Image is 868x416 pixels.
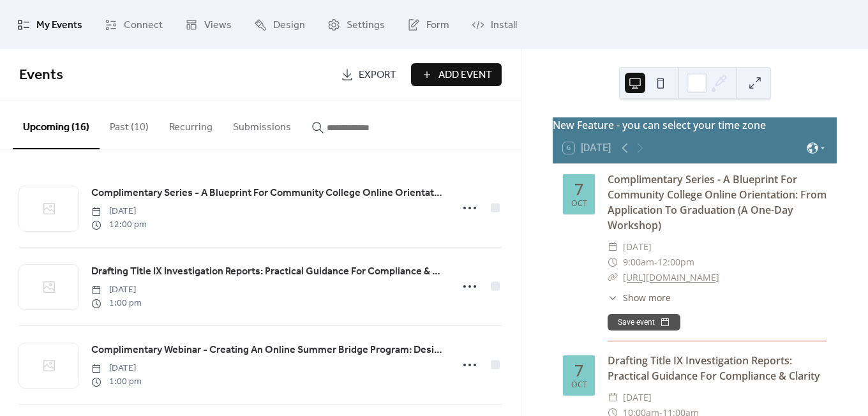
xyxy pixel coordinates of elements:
[124,15,163,35] span: Connect
[553,117,837,133] div: New Feature - you can select your time zone
[623,239,652,255] span: [DATE]
[318,5,394,44] a: Settings
[571,200,587,208] div: Oct
[91,297,142,310] span: 1:00 pm
[608,172,827,232] a: Complimentary Series - A Blueprint For Community College Online Orientation: From Application To ...
[574,181,583,197] div: 7
[438,68,492,83] span: Add Event
[13,101,100,149] button: Upcoming (16)
[608,270,618,285] div: ​
[608,390,618,405] div: ​
[623,291,671,304] span: Show more
[657,255,694,270] span: 12:00pm
[623,255,654,270] span: 9:00am
[19,61,63,89] span: Events
[91,185,444,202] a: Complimentary Series - A Blueprint For Community College Online Orientation: From Application To ...
[398,5,459,44] a: Form
[331,63,406,86] a: Export
[91,342,444,359] a: Complimentary Webinar - Creating An Online Summer Bridge Program: Designing, Implementing & Asses...
[91,362,142,375] span: [DATE]
[223,101,301,148] button: Submissions
[91,186,444,201] span: Complimentary Series - A Blueprint For Community College Online Orientation: From Application To ...
[244,5,315,44] a: Design
[347,15,385,35] span: Settings
[608,239,618,255] div: ​
[623,390,652,405] span: [DATE]
[91,343,444,358] span: Complimentary Webinar - Creating An Online Summer Bridge Program: Designing, Implementing & Asses...
[91,283,142,297] span: [DATE]
[574,362,583,378] div: 7
[95,5,172,44] a: Connect
[91,218,147,232] span: 12:00 pm
[608,353,820,383] a: Drafting Title IX Investigation Reports: Practical Guidance For Compliance & Clarity
[8,5,92,44] a: My Events
[159,101,223,148] button: Recurring
[91,264,444,280] a: Drafting Title IX Investigation Reports: Practical Guidance For Compliance & Clarity
[462,5,527,44] a: Install
[91,205,147,218] span: [DATE]
[204,15,232,35] span: Views
[491,15,517,35] span: Install
[91,264,444,279] span: Drafting Title IX Investigation Reports: Practical Guidance For Compliance & Clarity
[426,15,449,35] span: Form
[608,255,618,270] div: ​
[608,291,671,304] button: ​Show more
[608,291,618,304] div: ​
[100,101,159,148] button: Past (10)
[91,375,142,389] span: 1:00 pm
[654,255,657,270] span: -
[359,68,396,83] span: Export
[608,314,680,331] button: Save event
[273,15,305,35] span: Design
[36,15,82,35] span: My Events
[623,271,719,283] a: [URL][DOMAIN_NAME]
[571,381,587,389] div: Oct
[176,5,241,44] a: Views
[411,63,502,86] button: Add Event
